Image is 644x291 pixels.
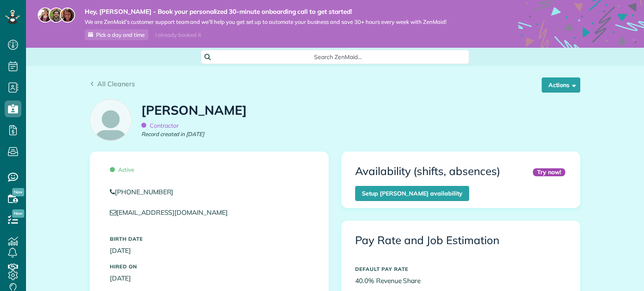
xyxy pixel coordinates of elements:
[12,209,24,218] span: New
[355,276,566,286] p: 40.0% Revenue Share
[141,103,247,117] h1: [PERSON_NAME]
[141,130,204,138] em: Record created in [DATE]
[97,80,135,88] span: All Cleaners
[110,208,236,216] a: [EMAIL_ADDRESS][DOMAIN_NAME]
[49,8,64,23] img: jorge-587dff0eeaa6aab1f244e6dc62b8924c3b6ad411094392a53c71c6c4a576187d.jpg
[150,30,206,40] div: I already booked it
[85,18,447,26] span: We are ZenMaid’s customer support team and we’ll help you get set up to automate your business an...
[141,122,179,129] span: Contractor
[110,273,309,283] p: [DATE]
[355,165,500,178] h3: Availability (shifts, absences)
[90,79,135,89] a: All Cleaners
[110,264,309,269] h5: Hired On
[85,8,447,16] strong: Hey, [PERSON_NAME] - Book your personalized 30-minute onboarding call to get started!
[38,8,53,23] img: maria-72a9807cf96188c08ef61303f053569d2e2a8a1cde33d635c8a3ac13582a053d.jpg
[533,168,565,176] div: Try now!
[96,31,145,38] span: Pick a day and time
[110,187,309,197] a: [PHONE_NUMBER]
[355,266,566,272] h5: DEFAULT PAY RATE
[542,77,580,93] button: Actions
[355,234,566,247] h3: Pay Rate and Job Estimation
[85,29,148,40] a: Pick a day and time
[355,186,469,201] a: Setup [PERSON_NAME] availability
[12,188,24,196] span: New
[615,263,636,283] iframe: Intercom live chat
[60,8,75,23] img: michelle-19f622bdf1676172e81f8f8fba1fb50e276960ebfe0243fe18214015130c80e4.jpg
[110,236,309,242] h5: Birth Date
[90,100,131,141] img: employee_icon-c2f8239691d896a72cdd9dc41cfb7b06f9d69bdd837a2ad469be8ff06ab05b5f.png
[110,166,134,173] span: Active
[110,246,309,255] p: [DATE]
